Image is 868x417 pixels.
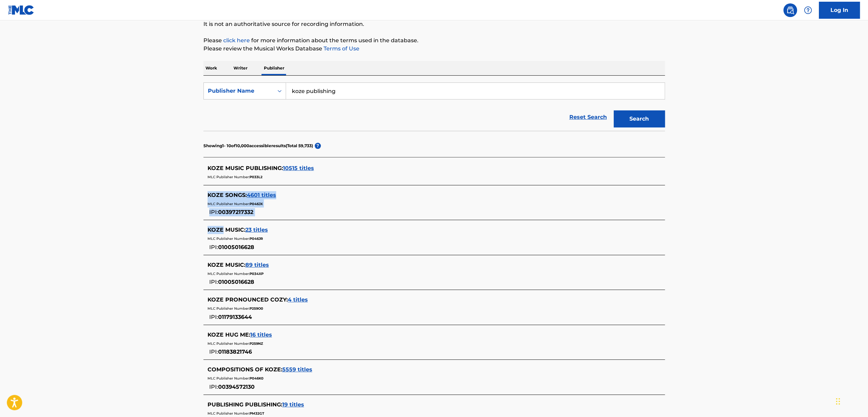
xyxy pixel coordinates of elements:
[208,296,288,303] span: KOZE PRONOUNCED COZY :
[218,279,254,285] span: 01005016628
[315,143,321,149] span: ?
[203,143,313,149] p: Showing 1 - 10 of 10,000 accessible results (Total 59,733 )
[8,5,34,15] img: MLC Logo
[208,236,250,241] span: MLC Publisher Number:
[250,376,264,381] span: P046K0
[218,244,254,250] span: 01005016628
[245,227,268,233] span: 23 titles
[203,20,665,28] p: It is not an authoritative source for recording information.
[223,37,250,44] a: click here
[209,244,218,250] span: IPI:
[804,6,812,14] img: help
[208,306,250,311] span: MLC Publisher Number:
[209,279,218,285] span: IPI:
[250,272,264,276] span: P034XP
[282,401,304,408] span: 19 titles
[819,2,860,19] a: Log In
[250,341,263,346] span: P259NZ
[209,209,218,215] span: IPI:
[250,411,264,416] span: PM32GT
[247,192,276,198] span: 4601 titles
[203,82,665,131] form: Search Form
[208,366,282,373] span: COMPOSITIONS OF KOZE :
[218,384,255,390] span: 00394572130
[245,262,269,268] span: 89 titles
[208,227,245,233] span: KOZE MUSIC :
[801,3,815,17] div: Help
[250,236,263,241] span: P046JR
[262,61,286,75] p: Publisher
[218,209,253,215] span: 00397217332
[836,391,840,412] div: Drag
[209,314,218,320] span: IPI:
[250,331,272,338] span: 16 titles
[208,202,250,206] span: MLC Publisher Number:
[208,87,269,95] div: Publisher Name
[208,411,250,416] span: MLC Publisher Number:
[203,36,665,45] p: Please for more information about the terms used in the database.
[786,6,794,14] img: search
[208,341,250,346] span: MLC Publisher Number:
[614,110,665,127] button: Search
[203,61,219,75] p: Work
[231,61,250,75] p: Writer
[282,366,312,373] span: 5559 titles
[208,376,250,381] span: MLC Publisher Number:
[250,175,262,179] span: P033L2
[208,262,245,268] span: KOZE MUSIC :
[566,110,610,125] a: Reset Search
[218,349,252,355] span: 01183821746
[208,401,282,408] span: PUBLISHING PUBLISHING :
[288,296,308,303] span: 4 titles
[208,272,250,276] span: MLC Publisher Number:
[250,202,263,206] span: P046JX
[208,165,283,171] span: KOZE MUSIC PUBLISHING :
[203,45,665,53] p: Please review the Musical Works Database
[322,45,359,52] a: Terms of Use
[209,384,218,390] span: IPI:
[208,331,250,338] span: KOZE HUG ME :
[208,175,250,179] span: MLC Publisher Number:
[208,192,247,198] span: KOZE SONGS :
[218,314,252,320] span: 01179133644
[834,384,868,417] iframe: Chat Widget
[250,306,263,311] span: P259O0
[283,165,314,171] span: 10515 titles
[783,3,797,17] a: Public Search
[209,349,218,355] span: IPI:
